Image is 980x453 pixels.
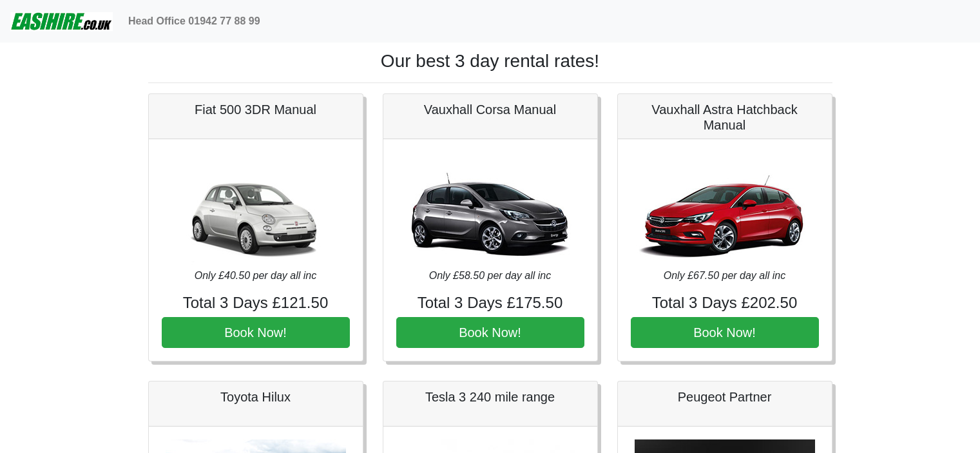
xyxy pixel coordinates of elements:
[10,8,113,34] img: easihire_logo_small.png
[631,102,819,133] h5: Vauxhall Astra Hatchback Manual
[396,389,584,405] h5: Tesla 3 240 mile range
[631,317,819,348] button: Book Now!
[148,50,832,72] h1: Our best 3 day rental rates!
[162,102,350,117] h5: Fiat 500 3DR Manual
[396,102,584,117] h5: Vauxhall Corsa Manual
[162,317,350,348] button: Book Now!
[195,270,316,281] i: Only £40.50 per day all inc
[123,8,265,34] a: Head Office 01942 77 88 99
[631,294,819,313] h4: Total 3 Days £202.50
[396,317,584,348] button: Book Now!
[162,294,350,313] h4: Total 3 Days £121.50
[664,270,785,281] i: Only £67.50 per day all inc
[128,15,260,26] b: Head Office 01942 77 88 99
[631,389,819,405] h5: Peugeot Partner
[162,389,350,405] h5: Toyota Hilux
[429,270,551,281] i: Only £58.50 per day all inc
[400,152,581,268] img: Vauxhall Corsa Manual
[166,152,346,268] img: Fiat 500 3DR Manual
[396,294,584,313] h4: Total 3 Days £175.50
[635,152,815,268] img: Vauxhall Astra Hatchback Manual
